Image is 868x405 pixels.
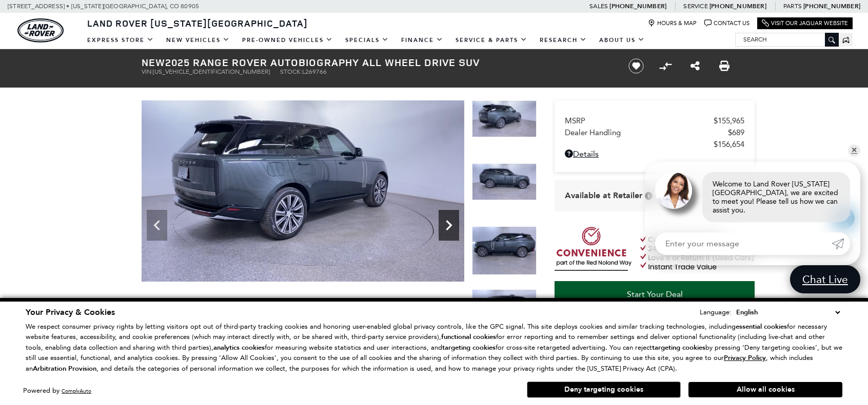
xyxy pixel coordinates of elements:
button: Allow all cookies [688,382,842,397]
span: MSRP [565,116,714,125]
a: ComplyAuto [62,388,91,394]
div: Language: [700,309,732,315]
a: Hours & Map [648,19,697,27]
a: Land Rover [US_STATE][GEOGRAPHIC_DATA] [81,17,314,29]
p: We respect consumer privacy rights by letting visitors opt out of third-party tracking cookies an... [26,322,842,374]
span: Sales [589,3,608,10]
a: land-rover [17,18,64,42]
div: Previous [147,210,167,241]
strong: functional cookies [441,332,496,342]
u: Privacy Policy [724,353,766,363]
a: Research [534,31,593,49]
input: Search [736,33,838,46]
strong: targeting cookies [652,343,705,352]
img: New 2025 Belgravia Green LAND ROVER Autobiography image 11 [472,289,537,338]
a: EXPRESS STORE [81,31,160,49]
strong: Arbitration Provision [33,364,96,373]
a: [PHONE_NUMBER] [803,2,860,10]
strong: analytics cookies [213,343,265,352]
strong: essential cookies [736,322,787,331]
div: Welcome to Land Rover [US_STATE][GEOGRAPHIC_DATA], we are excited to meet you! Please tell us how... [702,172,850,222]
a: MSRP $155,965 [565,116,744,125]
span: Service [683,3,707,10]
span: L269766 [302,68,327,75]
strong: New [142,55,165,69]
span: VIN: [142,68,153,75]
img: New 2025 Belgravia Green LAND ROVER Autobiography image 8 [472,100,537,137]
img: Land Rover [17,18,64,42]
button: Deny targeting cookies [527,381,681,398]
span: Parts [783,3,802,10]
span: $155,965 [714,116,744,125]
a: Finance [395,31,449,49]
button: Save vehicle [625,58,647,74]
span: Stock: [280,68,302,75]
span: Start Your Deal [627,289,683,299]
a: Share this New 2025 Range Rover Autobiography All Wheel Drive SUV [691,60,700,72]
a: $156,654 [565,140,744,149]
a: Service & Parts [449,31,534,49]
span: Available at Retailer [565,190,642,201]
a: Specials [339,31,395,49]
a: [PHONE_NUMBER] [709,2,766,10]
a: Details [565,149,744,159]
span: Dealer Handling [565,128,728,137]
button: Compare Vehicle [658,58,673,74]
a: Print this New 2025 Range Rover Autobiography All Wheel Drive SUV [719,60,729,72]
a: Dealer Handling $689 [565,128,744,137]
span: Land Rover [US_STATE][GEOGRAPHIC_DATA] [87,17,308,29]
a: Chat Live [790,265,860,293]
img: New 2025 Belgravia Green LAND ROVER Autobiography image 8 [142,100,464,282]
input: Enter your message [655,232,832,255]
span: Chat Live [797,272,853,286]
img: New 2025 Belgravia Green LAND ROVER Autobiography image 10 [472,226,537,275]
span: [US_VEHICLE_IDENTIFICATION_NUMBER] [153,68,270,75]
nav: Main Navigation [81,31,651,49]
a: Contact Us [704,19,749,27]
img: Agent profile photo [655,172,692,209]
a: Visit Our Jaguar Website [762,19,848,27]
a: Start Your Deal [555,281,755,308]
div: Powered by [23,388,91,394]
h1: 2025 Range Rover Autobiography All Wheel Drive SUV [142,57,611,68]
div: Next [439,210,459,241]
span: $689 [728,128,744,137]
a: [STREET_ADDRESS] • [US_STATE][GEOGRAPHIC_DATA], CO 80905 [8,3,199,10]
a: [PHONE_NUMBER] [609,2,666,10]
a: About Us [593,31,651,49]
a: New Vehicles [160,31,236,49]
span: $156,654 [714,140,744,149]
a: Submit [832,232,850,255]
strong: targeting cookies [442,343,496,352]
span: Your Privacy & Cookies [26,307,115,318]
img: New 2025 Belgravia Green LAND ROVER Autobiography image 9 [472,163,537,200]
a: Pre-Owned Vehicles [236,31,339,49]
select: Language Select [734,307,842,318]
